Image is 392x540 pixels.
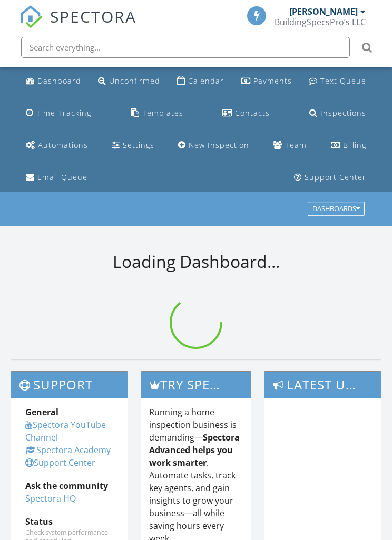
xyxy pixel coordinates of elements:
a: Text Queue [305,72,370,91]
a: Spectora YouTube Channel [25,419,106,443]
a: Team [269,136,311,155]
a: Support Center [25,457,95,468]
a: Time Tracking [22,104,95,123]
div: Payments [253,76,292,86]
div: Team [285,140,307,150]
a: Unconfirmed [94,72,164,91]
div: BuildingSpecsPro’s LLC [275,17,366,27]
div: Ask the community [25,479,113,492]
div: Status [25,515,113,528]
div: Text Queue [320,76,366,86]
h3: Try spectora advanced [DATE] [141,372,251,397]
a: Email Queue [22,168,92,187]
a: New Inspection [174,136,253,155]
a: Spectora Academy [25,444,111,456]
a: Automations (Basic) [22,136,92,155]
a: Dashboard [22,72,85,91]
a: Spectora HQ [25,493,76,504]
div: Dashboard [37,76,81,86]
div: Unconfirmed [109,76,160,86]
strong: General [25,406,58,418]
button: Dashboards [308,202,365,216]
a: Support Center [290,168,370,187]
img: The Best Home Inspection Software - Spectora [19,5,43,28]
h3: Latest Updates [264,372,381,397]
strong: Spectora Advanced helps you work smarter [149,432,240,468]
div: Templates [142,108,183,118]
a: Contacts [218,104,274,123]
div: Dashboards [312,205,360,213]
a: Billing [327,136,370,155]
span: SPECTORA [50,5,136,27]
div: Calendar [188,76,224,86]
div: Inspections [320,108,366,118]
a: Payments [237,72,296,91]
h3: Support [11,372,128,397]
div: Support Center [305,172,366,182]
div: [PERSON_NAME] [289,6,358,17]
div: Billing [343,140,366,150]
a: Calendar [173,72,228,91]
input: Search everything... [21,37,350,58]
a: Templates [126,104,188,123]
div: Settings [123,140,154,150]
a: Inspections [305,104,370,123]
div: Contacts [235,108,270,118]
a: Settings [108,136,159,155]
div: Automations [38,140,88,150]
a: SPECTORA [19,14,136,36]
div: Time Tracking [36,108,91,118]
div: Email Queue [37,172,87,182]
div: New Inspection [189,140,249,150]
